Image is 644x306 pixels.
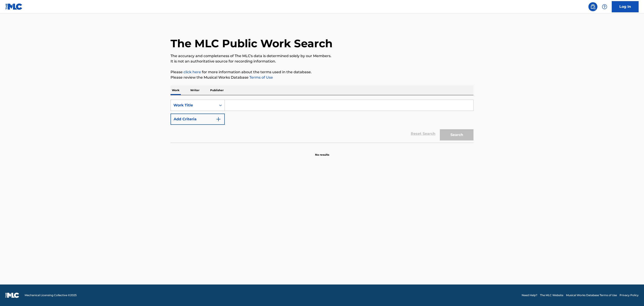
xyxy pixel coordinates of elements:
[5,293,19,298] img: logo
[171,86,181,95] p: Work
[249,75,273,80] a: Terms of Use
[171,69,473,75] p: Please for more information about the terms used in the database.
[522,293,537,297] a: Need Help?
[5,3,23,10] img: MLC Logo
[602,4,607,9] img: help
[600,2,609,11] div: Help
[171,37,333,50] h1: The MLC Public Work Search
[566,293,617,297] a: Musical Works Database Terms of Use
[612,1,639,12] a: Log In
[588,2,597,11] a: Public Search
[315,147,329,157] p: No results
[216,116,221,122] img: 9d2ae6d4665cec9f34b9.svg
[25,293,77,297] span: Mechanical Licensing Collective © 2025
[171,59,473,64] p: It is not an authoritative source for recording information.
[184,70,201,74] a: click here
[620,293,639,297] a: Privacy Policy
[540,293,563,297] a: The MLC Website
[171,114,225,125] button: Add Criteria
[189,86,201,95] p: Writer
[173,103,214,108] div: Work Title
[171,53,473,59] p: The accuracy and completeness of The MLC's data is determined solely by our Members.
[171,100,473,143] form: Search Form
[590,4,596,9] img: search
[171,75,473,80] p: Please review the Musical Works Database
[209,86,225,95] p: Publisher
